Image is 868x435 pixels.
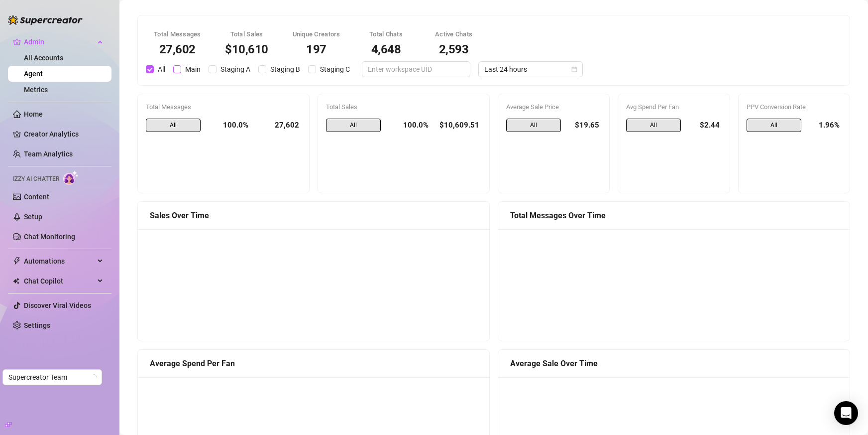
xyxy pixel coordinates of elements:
div: 27,602 [154,43,201,55]
div: Total Sales [225,29,269,39]
div: Total Messages [146,102,301,112]
div: 1.96% [809,119,842,133]
span: All [506,119,561,133]
div: Average Sale Price [506,102,601,112]
div: 4,648 [364,43,408,55]
span: Last 24 hours [484,62,577,77]
span: All [326,119,381,133]
a: Creator Analytics [24,126,104,142]
a: Discover Viral Videos [24,301,91,309]
span: Staging B [266,64,304,75]
div: Average Sale Over Time [510,357,838,370]
span: All [747,119,801,133]
span: thunderbolt [13,257,21,265]
span: Automations [24,253,95,269]
div: 2,593 [432,43,476,55]
span: Izzy AI Chatter [13,174,59,184]
div: Sales Over Time [150,209,477,222]
div: Total Chats [364,29,408,39]
div: Unique Creators [293,29,340,39]
span: Staging A [217,64,254,75]
span: build [5,421,12,428]
div: Total Sales [326,102,481,112]
span: loading [91,374,97,380]
span: Chat Copilot [24,273,95,289]
span: Staging C [316,64,354,75]
a: Home [24,110,43,118]
span: Admin [24,34,95,50]
img: logo-BBDzfeDw.svg [8,15,83,25]
div: $10,610 [225,43,269,55]
a: Setup [24,213,42,221]
div: 27,602 [256,119,301,133]
div: Open Intercom Messenger [834,401,858,425]
div: Active Chats [432,29,476,39]
a: Chat Monitoring [24,233,75,241]
span: calendar [571,66,577,72]
div: PPV Conversion Rate [747,102,842,112]
span: All [146,119,201,133]
div: 100.0% [209,119,248,133]
a: Agent [24,70,43,78]
img: AI Chatter [63,170,79,185]
a: Settings [24,321,50,329]
div: $19.65 [569,119,601,133]
span: All [626,119,681,133]
div: $2.44 [689,119,721,133]
span: All [154,64,169,75]
input: Enter workspace UID [368,64,456,75]
a: Content [24,193,49,201]
div: 100.0% [389,119,429,133]
div: Total Messages [154,29,201,39]
img: Chat Copilot [13,278,19,285]
div: 197 [293,43,340,55]
a: All Accounts [24,54,63,62]
span: crown [13,38,21,46]
a: Team Analytics [24,150,73,158]
a: Metrics [24,86,48,94]
div: $10,609.51 [436,119,481,133]
span: Main [181,64,205,75]
div: Average Spend Per Fan [150,357,477,370]
span: Supercreator Team [8,370,96,385]
div: Total Messages Over Time [510,209,838,222]
div: Avg Spend Per Fan [626,102,721,112]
